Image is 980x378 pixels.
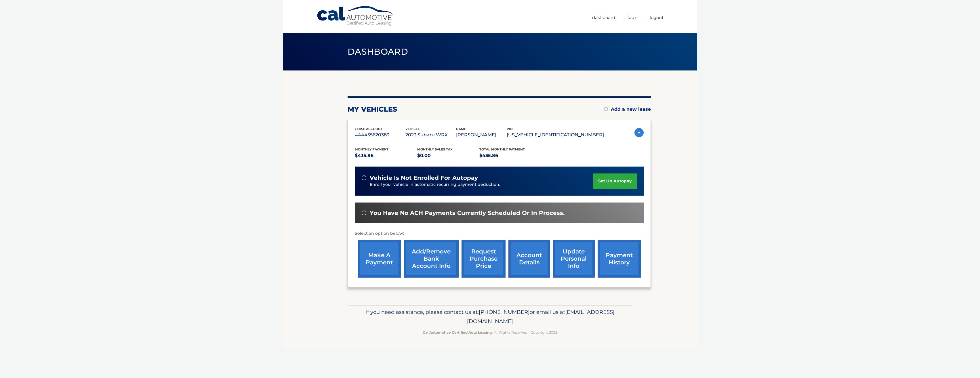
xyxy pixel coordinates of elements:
span: name [456,127,466,131]
a: Add/Remove bank account info [404,240,459,278]
strong: Cal Automotive Certified Auto Leasing [423,330,492,335]
span: [EMAIL_ADDRESS][DOMAIN_NAME] [467,309,615,324]
span: vin [507,127,513,131]
p: [US_VEHICLE_IDENTIFICATION_NUMBER] [507,131,604,139]
img: alert-white.svg [362,175,366,180]
p: $435.86 [479,152,542,160]
p: - All Rights Reserved - Copyright 2025 [351,329,629,335]
p: Select an option below: [355,230,644,237]
a: set up autopay [593,173,637,189]
p: #44455620383 [355,131,405,139]
a: Add a new lease [604,106,651,112]
a: make a payment [358,240,401,278]
a: Logout [650,13,663,22]
p: Enroll your vehicle in automatic recurring payment deduction. [370,182,593,188]
span: Monthly Payment [355,147,388,151]
a: update personal info [553,240,595,278]
span: vehicle [405,127,420,131]
p: If you need assistance, please contact us at: or email us at [351,308,629,326]
h2: my vehicles [348,105,397,114]
img: accordion-active.svg [634,128,644,137]
a: FAQ's [628,13,637,22]
span: Monthly sales Tax [417,147,453,151]
img: alert-white.svg [362,211,366,215]
a: request purchase price [462,240,506,278]
a: account details [508,240,550,278]
p: 2023 Subaru WRX [405,131,456,139]
span: Total Monthly Payment [479,147,525,151]
span: lease account [355,127,383,131]
span: [PHONE_NUMBER] [479,309,530,315]
p: $435.86 [355,152,417,160]
img: add.svg [604,107,608,111]
p: $0.00 [417,152,480,160]
a: Dashboard [592,13,615,22]
span: vehicle is not enrolled for autopay [370,174,478,182]
p: [PERSON_NAME] [456,131,507,139]
span: Dashboard [348,46,408,57]
a: payment history [598,240,641,278]
span: You have no ACH payments currently scheduled or in process. [370,209,565,217]
a: Cal Automotive [317,6,394,26]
